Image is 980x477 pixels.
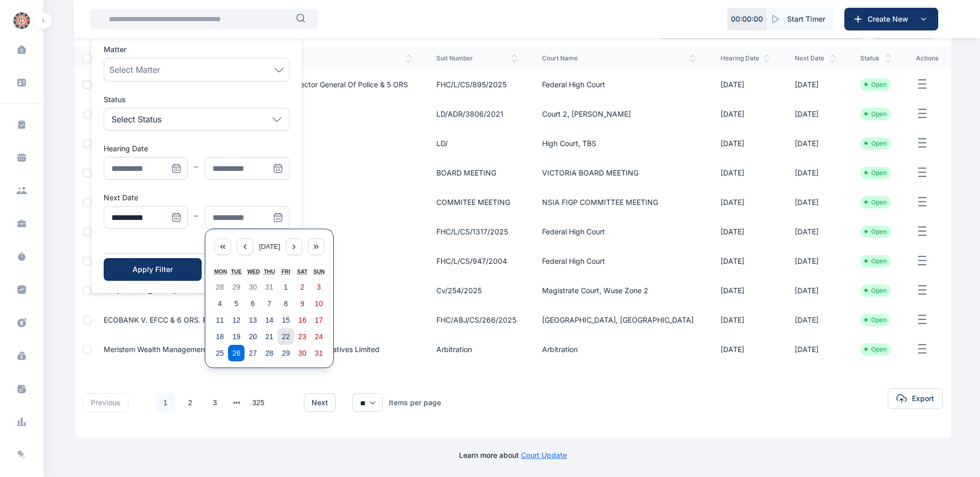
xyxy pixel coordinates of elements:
td: BOARD MEETING [424,158,530,187]
button: 5 August 2025 [228,295,244,312]
td: Magistrate Court, Wuse Zone 2 [530,276,708,305]
td: [DATE] [782,246,847,276]
td: cv/254/2025 [424,276,530,305]
abbr: 29 July 2025 [232,283,240,291]
td: [DATE] [708,129,783,158]
li: Open [864,287,887,295]
td: [DATE] [708,187,783,217]
span: next date [795,54,835,62]
abbr: 21 August 2025 [265,332,273,341]
abbr: 27 August 2025 [249,349,257,357]
abbr: 29 August 2025 [282,349,290,357]
button: Create New [844,8,938,30]
td: Federal High Court [530,246,708,276]
abbr: 10 August 2025 [315,299,323,308]
abbr: 4 August 2025 [218,299,222,308]
button: 4 August 2025 [211,295,228,312]
abbr: 12 August 2025 [232,316,240,324]
abbr: Saturday [297,268,307,275]
abbr: 30 July 2025 [249,283,257,291]
li: Open [864,169,887,177]
li: 2 [180,392,201,413]
button: 21 August 2025 [261,328,277,345]
abbr: 2 August 2025 [300,283,304,291]
abbr: 23 August 2025 [298,332,306,341]
button: 31 July 2025 [261,279,277,295]
abbr: 30 August 2025 [298,349,306,357]
li: Open [864,110,887,118]
a: ECOBANK V. EFCC & 6 ORS. FHC/ABJ/CS/266/2025 [104,315,283,324]
td: [DATE] [708,276,783,305]
abbr: 3 August 2025 [317,283,321,291]
td: LD/ADR/3806/2021 [424,99,530,129]
span: Export [912,393,934,404]
abbr: Tuesday [231,268,242,275]
span: Start Timer [787,14,825,24]
td: [DATE] [782,335,847,364]
a: Court Update [521,451,567,459]
li: Open [864,198,887,206]
td: [DATE] [782,305,847,335]
abbr: 31 August 2025 [315,349,323,357]
button: 23 August 2025 [294,328,311,345]
li: 向后 3 页 [230,395,244,410]
abbr: 13 August 2025 [249,316,257,324]
td: [DATE] [708,99,783,129]
abbr: Sunday [313,268,324,275]
span: Matter [104,44,126,55]
button: 29 August 2025 [277,345,294,361]
abbr: 18 August 2025 [216,332,224,341]
button: 22 August 2025 [277,328,294,345]
span: Col [PERSON_NAME] v Marabilla Services [104,286,247,295]
button: 3 August 2025 [311,279,327,295]
td: [DATE] [708,246,783,276]
td: Federal High Court [530,217,708,246]
div: Items per page [389,397,441,408]
td: High Court, TBS [530,129,708,158]
button: 18 August 2025 [211,328,228,345]
abbr: Thursday [264,268,275,275]
button: [DATE] [259,239,280,255]
label: Status [104,94,289,105]
abbr: 31 July 2025 [265,283,273,291]
abbr: 17 August 2025 [315,316,323,324]
td: [DATE] [782,99,847,129]
button: 31 August 2025 [311,345,327,361]
abbr: 28 August 2025 [265,349,273,357]
button: Start Timer [766,8,834,30]
td: FHC/L/CS/1317/2025 [424,217,530,246]
abbr: Friday [282,268,290,275]
button: 16 August 2025 [294,312,311,328]
td: FHC/L/CS/947/2004 [424,246,530,276]
abbr: 11 August 2025 [216,316,224,324]
button: 13 August 2025 [244,312,261,328]
li: Open [864,345,887,354]
button: 11 August 2025 [211,312,228,328]
a: 3 [205,393,225,412]
abbr: 15 August 2025 [282,316,290,324]
td: [DATE] [708,217,783,246]
span: Meristem Wealth Management Limited v. Sona Malting & Malt Derivatives Limited [104,345,380,354]
td: [DATE] [782,70,847,99]
button: next page [233,395,240,410]
button: 30 August 2025 [294,345,311,361]
span: suit number [436,54,517,62]
label: Hearing Date [104,144,148,153]
abbr: 20 August 2025 [249,332,257,341]
span: Create New [863,14,917,24]
button: 15 August 2025 [277,312,294,328]
button: 2 August 2025 [294,279,311,295]
button: 10 August 2025 [311,295,327,312]
div: Apply Filter [120,264,185,275]
button: previous [83,393,128,412]
abbr: 6 August 2025 [251,299,255,308]
a: 325 [249,393,268,412]
button: 28 August 2025 [261,345,277,361]
td: FHC/L/CS/895/2025 [424,70,530,99]
abbr: 5 August 2025 [234,299,238,308]
li: Open [864,316,887,324]
td: [DATE] [782,129,847,158]
td: [DATE] [708,305,783,335]
button: 19 August 2025 [228,328,244,345]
